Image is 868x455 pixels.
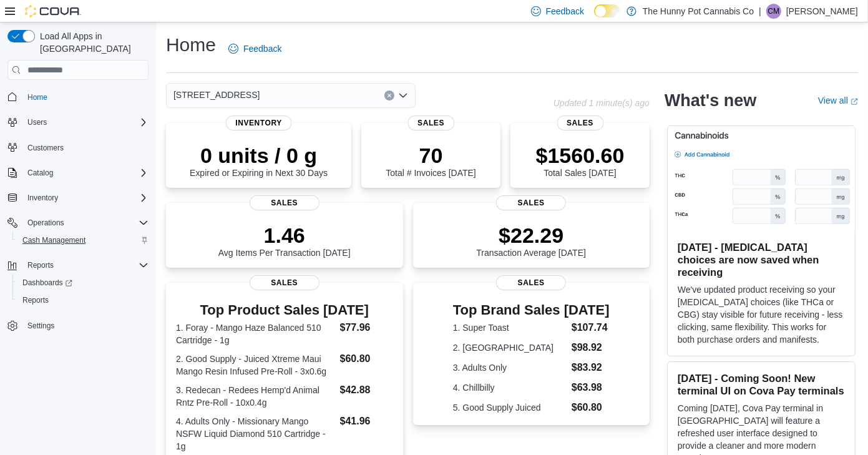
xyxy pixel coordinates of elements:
[17,275,77,290] a: Dashboards
[572,380,610,395] dd: $63.98
[250,195,319,210] span: Sales
[546,5,584,17] span: Feedback
[453,341,567,354] dt: 2. [GEOGRAPHIC_DATA]
[453,321,567,334] dt: 1. Super Toast
[27,260,54,270] span: Reports
[2,214,154,232] button: Operations
[22,235,85,245] span: Cash Management
[176,353,335,378] dt: 2. Good Supply - Juiced Xtreme Maui Mango Resin Infused Pre-Roll - 3x0.6g
[22,190,63,205] button: Inventory
[22,190,149,205] span: Inventory
[17,233,149,248] span: Cash Management
[22,140,149,155] span: Customers
[786,4,858,19] p: [PERSON_NAME]
[22,318,149,333] span: Settings
[453,401,567,414] dt: 5. Good Supply Juiced
[553,98,650,108] p: Updated 1 minute(s) ago
[643,4,754,19] p: The Hunny Pot Cannabis Co
[818,95,858,105] a: View allExternal link
[340,351,393,366] dd: $60.80
[176,321,335,346] dt: 1. Foray - Mango Haze Balanced 510 Cartridge - 1g
[22,115,52,130] button: Users
[398,91,408,100] button: Open list of options
[453,361,567,374] dt: 3. Adults Only
[173,87,260,102] span: [STREET_ADDRESS]
[384,91,394,100] button: Clear input
[453,381,567,394] dt: 4. Chillbilly
[250,275,319,290] span: Sales
[572,340,610,355] dd: $98.92
[22,295,49,305] span: Reports
[22,215,69,230] button: Operations
[176,303,393,318] h3: Top Product Sales [DATE]
[594,4,620,17] input: Dark Mode
[2,189,154,207] button: Inventory
[27,143,64,153] span: Customers
[766,4,781,19] div: Corrin Marier
[27,321,54,331] span: Settings
[190,143,328,168] p: 0 units / 0 g
[218,223,351,258] div: Avg Items Per Transaction [DATE]
[12,232,154,249] button: Cash Management
[557,115,603,130] span: Sales
[768,4,780,19] span: CM
[2,164,154,182] button: Catalog
[12,274,154,291] a: Dashboards
[22,89,149,104] span: Home
[340,383,393,398] dd: $42.88
[2,114,154,131] button: Users
[27,92,47,102] span: Home
[27,168,53,178] span: Catalog
[678,372,845,397] h3: [DATE] - Coming Soon! New terminal UI on Cova Pay terminals
[22,318,59,333] a: Settings
[25,5,81,17] img: Cova
[407,115,454,130] span: Sales
[243,42,281,55] span: Feedback
[476,223,586,248] p: $22.29
[386,143,475,178] div: Total # Invoices [DATE]
[2,87,154,105] button: Home
[453,303,610,318] h3: Top Brand Sales [DATE]
[166,32,216,57] h1: Home
[22,140,69,155] a: Customers
[22,115,149,130] span: Users
[22,165,149,180] span: Catalog
[496,195,566,210] span: Sales
[27,218,64,228] span: Operations
[496,275,566,290] span: Sales
[190,143,328,178] div: Expired or Expiring in Next 30 Days
[22,258,149,273] span: Reports
[22,165,58,180] button: Catalog
[2,257,154,274] button: Reports
[759,4,761,19] p: |
[17,293,54,308] a: Reports
[2,316,154,335] button: Settings
[27,193,58,203] span: Inventory
[536,143,625,178] div: Total Sales [DATE]
[678,241,845,278] h3: [DATE] - [MEDICAL_DATA] choices are now saved when receiving
[572,360,610,375] dd: $83.92
[665,91,756,110] h2: What's new
[22,90,52,105] a: Home
[851,98,858,105] svg: External link
[176,415,335,453] dt: 4. Adults Only - Missionary Mango NSFW Liquid Diamond 510 Cartridge - 1g
[17,233,90,248] a: Cash Management
[476,223,586,258] div: Transaction Average [DATE]
[223,36,286,61] a: Feedback
[536,143,625,168] p: $1560.60
[218,223,351,248] p: 1.46
[22,215,149,230] span: Operations
[176,384,335,409] dt: 3. Redecan - Redees Hemp'd Animal Rntz Pre-Roll - 10x0.4g
[678,283,845,346] p: We've updated product receiving so your [MEDICAL_DATA] choices (like THCa or CBG) stay visible fo...
[572,400,610,415] dd: $60.80
[12,291,154,309] button: Reports
[17,275,149,290] span: Dashboards
[225,115,292,130] span: Inventory
[594,17,595,18] span: Dark Mode
[386,143,475,168] p: 70
[27,117,47,127] span: Users
[35,30,149,55] span: Load All Apps in [GEOGRAPHIC_DATA]
[340,320,393,335] dd: $77.96
[340,414,393,429] dd: $41.96
[7,82,149,367] nav: Complex example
